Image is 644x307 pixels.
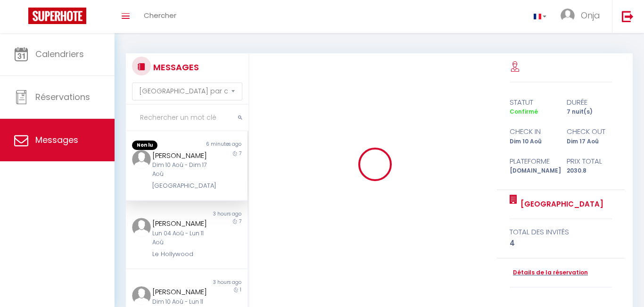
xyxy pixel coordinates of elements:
[239,218,241,225] span: 7
[132,286,151,305] img: ...
[517,199,603,210] a: [GEOGRAPHIC_DATA]
[504,137,561,146] div: Dim 10 Aoû
[132,150,151,169] img: ...
[622,10,634,22] img: logout
[35,48,84,60] span: Calendriers
[240,286,241,293] span: 1
[152,150,211,161] div: [PERSON_NAME]
[126,105,248,131] input: Rechercher un mot clé
[187,210,248,218] div: 3 hours ago
[561,97,618,108] div: durée
[187,279,248,286] div: 3 hours ago
[28,8,86,24] img: Super Booking
[152,229,211,247] div: Lun 04 Aoû - Lun 11 Aoû
[35,91,90,103] span: Réservations
[561,166,618,175] div: 2030.8
[510,108,538,116] span: Confirmé
[504,166,561,175] div: [DOMAIN_NAME]
[581,9,600,21] span: Onja
[35,134,78,146] span: Messages
[151,57,199,78] h3: MESSAGES
[561,108,618,116] div: 7 nuit(s)
[152,218,211,229] div: [PERSON_NAME]
[561,126,618,137] div: check out
[504,97,561,108] div: statut
[152,249,211,259] div: Le Hollywood
[144,10,176,20] span: Chercher
[510,238,612,249] div: 4
[239,150,241,157] span: 7
[132,141,157,150] span: Non lu
[504,156,561,167] div: Plateforme
[152,181,211,191] div: [GEOGRAPHIC_DATA]
[132,218,151,237] img: ...
[152,161,211,179] div: Dim 10 Aoû - Dim 17 Aoû
[510,226,612,238] div: total des invités
[561,8,575,23] img: ...
[504,126,561,137] div: check in
[510,268,588,277] a: Détails de la réservation
[187,141,248,150] div: 6 minutes ago
[561,156,618,167] div: Prix total
[152,286,211,298] div: [PERSON_NAME]
[561,137,618,146] div: Dim 17 Aoû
